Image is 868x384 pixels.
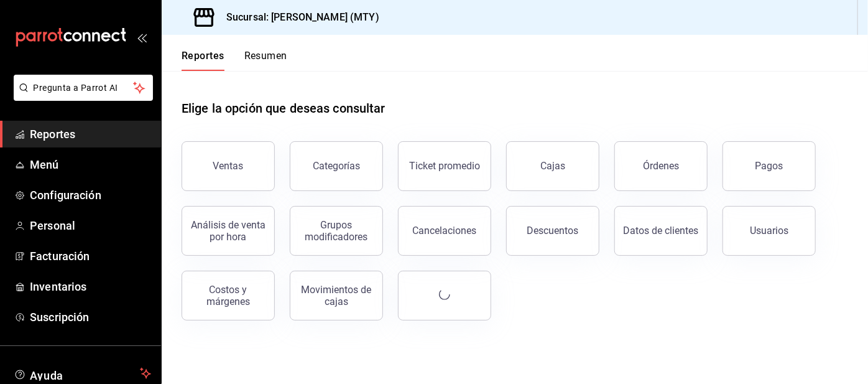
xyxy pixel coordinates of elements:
button: Movimientos de cajas [290,271,383,321]
button: Ventas [182,141,275,191]
div: Descuentos [527,225,579,236]
span: Suscripción [30,309,151,325]
button: Resumen [244,50,287,71]
div: Categorías [313,160,360,172]
button: Datos de clientes [614,206,708,256]
button: Costos y márgenes [182,271,275,321]
button: Grupos modificadores [290,206,383,256]
div: Datos de clientes [624,225,699,236]
button: Pregunta a Parrot AI [14,75,153,101]
span: Pregunta a Parrot AI [34,82,134,95]
button: Categorías [290,141,383,191]
button: Reportes [182,50,224,71]
span: Facturación [30,248,151,265]
div: navigation tabs [182,50,287,71]
h3: Sucursal: [PERSON_NAME] (MTY) [216,10,379,25]
button: Descuentos [506,206,599,256]
span: Menú [30,156,151,173]
h1: Elige la opción que deseas consultar [182,99,386,118]
button: Órdenes [614,141,708,191]
div: Usuarios [750,225,788,236]
div: Ventas [213,160,244,172]
div: Grupos modificadores [298,219,375,243]
span: Reportes [30,126,151,143]
div: Cajas [540,160,565,172]
a: Pregunta a Parrot AI [9,90,153,103]
button: Ticket promedio [398,141,491,191]
span: Inventarios [30,278,151,295]
button: Usuarios [723,206,816,256]
div: Costos y márgenes [190,284,267,307]
button: Cancelaciones [398,206,491,256]
div: Ticket promedio [409,160,480,172]
button: Análisis de venta por hora [182,206,275,256]
div: Cancelaciones [413,225,477,236]
button: Pagos [723,141,816,191]
span: Configuración [30,187,151,204]
div: Análisis de venta por hora [190,219,267,243]
span: Ayuda [30,366,135,381]
div: Órdenes [643,160,679,172]
div: Pagos [755,160,783,172]
span: Personal [30,217,151,234]
button: Cajas [506,141,599,191]
button: open_drawer_menu [137,32,147,42]
div: Movimientos de cajas [298,284,375,307]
